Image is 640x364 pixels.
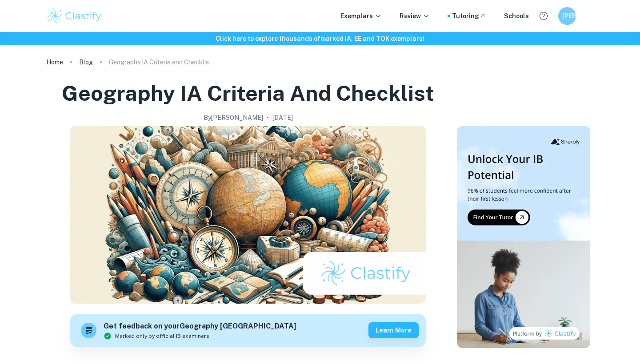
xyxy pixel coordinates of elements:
button: Help and Feedback [536,8,551,24]
button: [PERSON_NAME] [558,7,576,25]
h2: By [PERSON_NAME] [204,113,263,123]
p: • [267,113,269,123]
a: Schools [504,11,529,21]
span: Marked only by official IB examiners [115,332,209,340]
p: Geography IA Criteria and Checklist [109,57,212,67]
a: Tutoring [452,11,486,21]
p: Exemplars [340,11,382,21]
a: Get feedback on yourGeography [GEOGRAPHIC_DATA]Marked only by official IB examinersLearn more [70,314,426,347]
h6: [PERSON_NAME] [562,11,572,21]
h6: Click here to explore thousands of marked IA, EE and TOK exemplars ! [2,34,638,44]
button: Learn more [368,322,419,338]
img: Clastify logo [46,7,103,25]
h1: Geography IA Criteria and Checklist [62,79,434,107]
h6: Get feedback on your Geography [GEOGRAPHIC_DATA] [104,321,296,332]
a: Home [46,56,63,68]
img: Thumbnail [457,126,590,348]
img: Geography IA Criteria and Checklist cover image [70,126,426,304]
p: Review [400,11,430,21]
h2: [DATE] [272,113,293,123]
a: Blog [79,56,93,68]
